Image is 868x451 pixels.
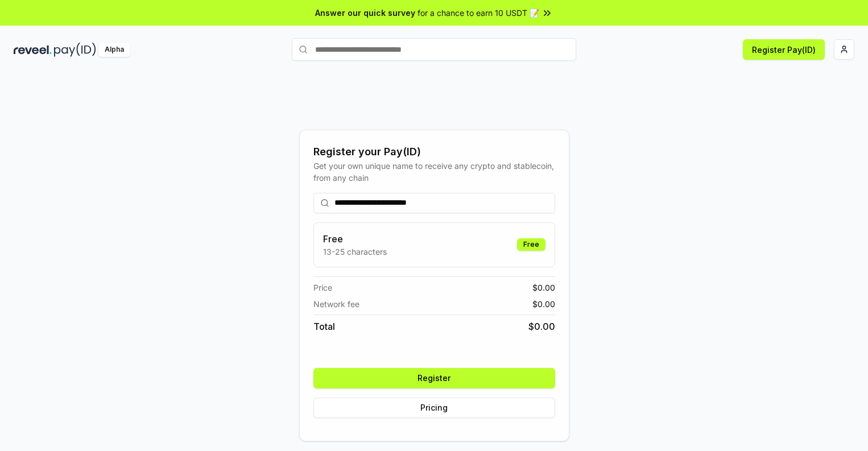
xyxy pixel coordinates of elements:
[313,320,335,333] span: Total
[313,144,555,160] div: Register your Pay(ID)
[532,282,555,293] span: $ 0.00
[517,238,545,251] div: Free
[743,39,825,60] button: Register Pay(ID)
[54,43,96,57] img: pay_id
[313,398,555,418] button: Pricing
[313,160,555,184] div: Get your own unique name to receive any crypto and stablecoin, from any chain
[528,320,555,333] span: $ 0.00
[323,246,387,258] p: 13-25 characters
[323,232,387,246] h3: Free
[98,43,130,57] div: Alpha
[313,298,359,310] span: Network fee
[313,368,555,388] button: Register
[315,7,415,19] span: Answer our quick survey
[313,282,332,293] span: Price
[418,7,539,19] span: for a chance to earn 10 USDT 📝
[532,298,555,310] span: $ 0.00
[14,43,52,57] img: reveel_dark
